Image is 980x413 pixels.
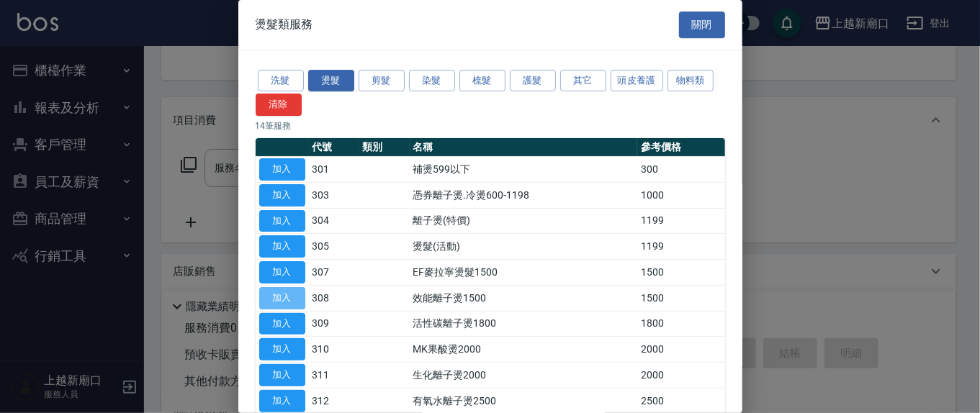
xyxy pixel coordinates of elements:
td: 303 [309,182,359,208]
td: 生化離子燙2000 [410,363,637,389]
span: 燙髮類服務 [256,17,313,32]
td: 305 [309,234,359,260]
td: 304 [309,208,359,234]
button: 加入 [259,338,305,360]
td: 307 [309,260,359,286]
th: 類別 [359,138,410,157]
button: 物料類 [667,70,714,92]
button: 護髮 [510,70,556,92]
button: 加入 [259,261,305,283]
button: 加入 [259,390,305,412]
td: MK果酸燙2000 [410,337,637,363]
td: 308 [309,285,359,311]
button: 加入 [259,313,305,335]
button: 加入 [259,184,305,206]
td: 1500 [637,260,725,286]
th: 參考價格 [637,138,725,157]
button: 關閉 [679,12,725,38]
td: 燙髮(活動) [410,234,637,260]
button: 加入 [259,364,305,386]
td: 310 [309,337,359,363]
td: 309 [309,311,359,337]
td: 1500 [637,285,725,311]
td: 2000 [637,363,725,389]
button: 加入 [259,210,305,232]
td: 2000 [637,337,725,363]
td: 效能離子燙1500 [410,285,637,311]
button: 清除 [256,94,302,116]
td: 1000 [637,182,725,208]
td: 1199 [637,234,725,260]
button: 染髮 [409,70,455,92]
td: 補燙599以下 [410,157,637,183]
td: 活性碳離子燙1800 [410,311,637,337]
td: 憑券離子燙.冷燙600-1198 [410,182,637,208]
td: 離子燙(特價) [410,208,637,234]
td: 311 [309,363,359,389]
p: 14 筆服務 [256,119,725,132]
button: 洗髮 [258,70,304,92]
td: 300 [637,157,725,183]
button: 燙髮 [308,70,354,92]
th: 名稱 [410,138,637,157]
td: 1800 [637,311,725,337]
button: 剪髮 [359,70,405,92]
button: 梳髮 [459,70,505,92]
button: 頭皮養護 [611,70,664,92]
td: 301 [309,157,359,183]
td: 1199 [637,208,725,234]
button: 其它 [560,70,606,92]
button: 加入 [259,287,305,309]
button: 加入 [259,235,305,258]
td: EF麥拉寧燙髮1500 [410,260,637,286]
th: 代號 [309,138,359,157]
button: 加入 [259,158,305,181]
